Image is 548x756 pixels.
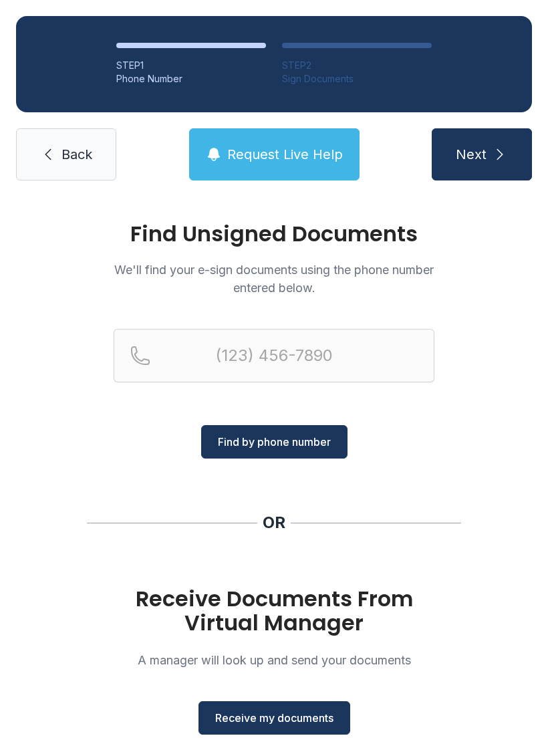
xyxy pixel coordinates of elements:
[114,261,434,297] p: We'll find your e-sign documents using the phone number entered below.
[61,145,92,164] span: Back
[282,72,432,86] div: Sign Documents
[116,72,266,86] div: Phone Number
[215,710,333,726] span: Receive my documents
[282,59,432,72] div: STEP 2
[227,145,343,164] span: Request Live Help
[456,145,487,164] span: Next
[114,329,434,382] input: Reservation phone number
[116,59,266,72] div: STEP 1
[114,587,434,635] h1: Receive Documents From Virtual Manager
[263,512,285,533] div: OR
[114,223,434,245] h1: Find Unsigned Documents
[218,434,331,450] span: Find by phone number
[114,651,434,669] p: A manager will look up and send your documents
